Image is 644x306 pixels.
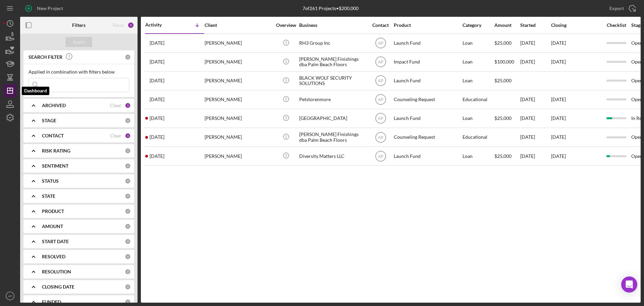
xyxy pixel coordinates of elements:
[42,118,56,123] b: STAGE
[520,53,550,71] div: [DATE]
[42,299,61,305] b: FUNDED
[3,289,17,303] button: AP
[42,163,68,169] b: SENTIMENT
[494,53,520,71] div: $100,000
[125,223,131,229] div: 0
[378,41,383,46] text: AP
[42,209,64,214] b: PRODUCT
[299,34,366,52] div: RH3 Group Inc
[42,133,64,138] b: CONTACT
[394,34,461,52] div: Launch Fund
[394,72,461,90] div: Launch Fund
[205,128,272,146] div: [PERSON_NAME]
[463,23,494,28] div: Category
[205,110,272,127] div: [PERSON_NAME]
[299,53,366,71] div: [PERSON_NAME] Finishings dba Palm Beach Floors
[125,118,131,124] div: 0
[150,97,164,102] time: 2025-05-23 19:19
[299,72,366,90] div: BLACK WOLF SECURITY SOLUTIONS
[125,284,131,290] div: 0
[205,34,272,52] div: [PERSON_NAME]
[150,116,164,121] time: 2025-05-21 23:17
[125,102,131,108] div: 1
[205,23,272,28] div: Client
[145,22,175,28] div: Activity
[42,269,71,274] b: RESOLUTION
[125,193,131,199] div: 0
[394,23,461,28] div: Product
[463,147,494,165] div: Loan
[378,154,383,159] text: AP
[303,6,359,11] div: 7 of 261 Projects • $200,000
[42,254,65,259] b: RESOLVED
[42,148,70,154] b: RISK RATING
[520,91,550,108] div: [DATE]
[621,276,637,293] div: Open Intercom Messenger
[378,116,383,121] text: AP
[125,148,131,154] div: 0
[603,2,641,15] button: Export
[520,23,550,28] div: Started
[394,128,461,146] div: Counseling Request
[205,147,272,165] div: [PERSON_NAME]
[29,54,62,60] b: SEARCH FILTER
[150,134,164,140] time: 2025-05-06 01:08
[299,110,366,127] div: [GEOGRAPHIC_DATA]
[394,53,461,71] div: Impact Fund
[8,294,12,298] text: AP
[551,134,566,140] time: [DATE]
[463,34,494,52] div: Loan
[73,37,85,47] div: Apply
[520,110,550,127] div: [DATE]
[378,60,383,64] text: AP
[602,23,631,28] div: Checklist
[42,103,66,108] b: ARCHIVED
[113,23,124,28] div: Reset
[110,103,121,108] div: Clear
[150,78,164,83] time: 2025-06-10 13:32
[65,37,92,47] button: Apply
[205,72,272,90] div: [PERSON_NAME]
[463,110,494,127] div: Loan
[125,238,131,245] div: 0
[609,2,624,15] div: Export
[125,163,131,169] div: 0
[299,147,366,165] div: Diversity Matters LLC
[29,69,129,75] div: Applied in combination with filters below
[42,193,55,199] b: STATE
[394,110,461,127] div: Launch Fund
[42,178,59,184] b: STATUS
[150,59,164,64] time: 2025-06-10 16:03
[110,133,121,138] div: Clear
[72,23,86,28] b: Filters
[299,23,366,28] div: Business
[494,147,520,165] div: $25,000
[520,128,550,146] div: [DATE]
[125,254,131,260] div: 0
[551,59,566,64] time: [DATE]
[463,72,494,90] div: Loan
[520,34,550,52] div: [DATE]
[273,23,299,28] div: Overview
[378,97,383,102] text: AP
[42,284,74,290] b: CLOSING DATE
[551,96,566,102] time: [DATE]
[299,128,366,146] div: [PERSON_NAME] Finishings dba Palm Beach Floors
[394,91,461,108] div: Counseling Request
[150,40,164,46] time: 2025-07-02 16:37
[378,135,383,140] text: AP
[551,153,566,159] time: [DATE]
[127,22,134,29] div: 2
[494,110,520,127] div: $25,000
[42,224,63,229] b: AMOUNT
[463,53,494,71] div: Loan
[494,23,520,28] div: Amount
[125,299,131,305] div: 0
[205,91,272,108] div: [PERSON_NAME]
[368,23,393,28] div: Contact
[299,91,366,108] div: Petstorenmore
[205,53,272,71] div: [PERSON_NAME]
[150,154,164,159] time: 2025-04-08 20:07
[551,115,566,121] time: [DATE]
[125,178,131,184] div: 0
